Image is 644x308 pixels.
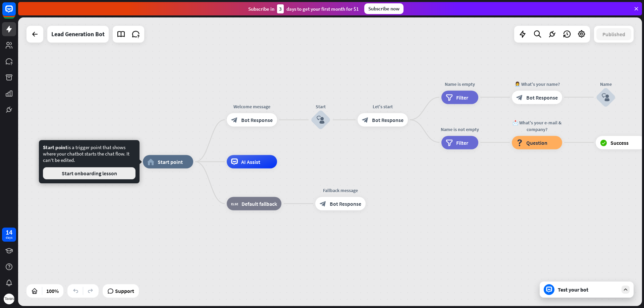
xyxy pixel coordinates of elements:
[330,200,361,207] span: Bot Response
[241,117,273,123] span: Bot Response
[2,228,16,242] a: 14 days
[317,116,325,124] i: block_user_input
[446,94,453,101] i: filter
[6,229,12,235] div: 14
[43,167,136,179] button: Start onboarding lesson
[516,139,523,146] i: block_question
[231,200,238,207] i: block_fallback
[277,4,284,13] div: 3
[526,94,558,101] span: Bot Response
[310,187,371,194] div: Fallback message
[44,286,61,296] div: 100%
[558,286,618,293] div: Test your bot
[364,3,404,14] div: Subscribe now
[43,144,136,179] div: is a trigger point that shows where your chatbot starts the chat flow. It can't be edited.
[436,80,483,87] div: Name is empty
[147,159,154,165] i: home_2
[610,139,629,146] span: Success
[436,126,483,132] div: Name is not empty
[241,159,260,165] span: AI Assist
[158,159,183,165] span: Start point
[372,117,404,123] span: Bot Response
[5,3,25,23] button: Open LiveChat chat widget
[507,80,567,87] div: 👩‍💼 What's your name?
[456,139,468,146] span: Filter
[241,200,277,207] span: Default fallback
[362,117,369,123] i: block_bot_response
[516,94,523,101] i: block_bot_response
[353,103,413,110] div: Let's start
[43,144,67,150] span: Start point
[600,139,607,146] i: block_success
[222,103,282,110] div: Welcome message
[6,235,12,240] div: days
[51,26,105,43] div: Lead Generation Bot
[596,28,631,40] button: Published
[115,286,134,296] span: Support
[526,139,547,146] span: Question
[301,103,341,110] div: Start
[446,139,453,146] i: filter
[248,4,359,13] div: Subscribe in days to get your first month for $1
[231,117,238,123] i: block_bot_response
[602,93,610,101] i: block_user_input
[586,80,626,87] div: Name
[320,200,326,207] i: block_bot_response
[507,119,567,132] div: 📩 What's your e-mail & company?
[456,94,468,101] span: Filter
